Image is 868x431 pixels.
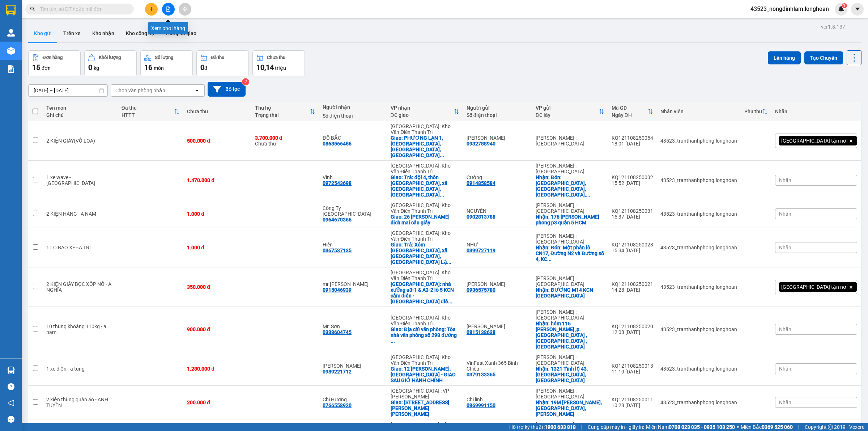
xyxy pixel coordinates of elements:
div: 12:08 [DATE] [612,329,653,335]
div: [GEOGRAPHIC_DATA]: Kho Văn Điển Thanh Trì [391,354,459,366]
div: 1.470.000 đ [187,177,247,183]
div: Giao: 26 phạm văn đồng dịch mai cầu giấy [391,214,459,225]
span: ... [440,152,444,158]
div: [GEOGRAPHIC_DATA]: Kho Văn Điển Thanh Trì [391,123,459,135]
div: 43523_tranthanhphong.longhoan [660,245,737,250]
span: 0 [88,63,92,72]
button: Lên hàng [768,51,801,64]
div: Đã thu [122,105,174,111]
span: Nhãn [779,400,791,405]
div: HUỲNH ANH [467,281,528,287]
div: ĐỖ BẮC [323,135,383,141]
div: 1 xe wave - ANH LĂNG [46,174,114,186]
div: Chị Hương [323,397,383,402]
div: Hiền [323,242,383,248]
button: Trên xe [58,25,86,42]
div: 0914858584 [467,180,495,186]
span: 15 [32,63,40,72]
img: warehouse-icon [7,29,15,37]
div: Giao: Trả: Xóm Đồng Chung, xã Hưng Long, Huyện Yên Lập, Tỉnh Phú Thọ, Việt Nam [391,242,459,265]
button: Đơn hàng15đơn [28,50,81,76]
div: VP nhận [391,105,454,111]
th: Toggle SortBy [251,102,319,121]
div: KQ121108250028 [612,242,653,248]
div: Nhận: 176 lê hồng phong p3 quận 5 HCM [536,214,604,225]
div: [PERSON_NAME] : [GEOGRAPHIC_DATA] [536,163,604,174]
th: Toggle SortBy [387,102,463,121]
span: Miền Bắc [741,423,793,431]
div: ver 1.8.137 [821,23,845,31]
span: Nhãn [779,177,791,183]
div: 1 LÔ BAO XE - A TRÍ [46,245,114,250]
span: món [154,65,164,71]
div: [PERSON_NAME] : [GEOGRAPHIC_DATA] [536,309,604,321]
div: Đơn hàng [43,55,63,60]
span: aim [182,7,187,12]
div: Mã GD [612,105,647,111]
div: [PERSON_NAME] : [GEOGRAPHIC_DATA] [536,388,604,400]
span: 0 [200,63,204,72]
div: 43523_tranthanhphong.longhoan [660,211,737,217]
div: Nhận: Đón: Một phần lô CN17, Đường N2 và Đường số 4, KCN Sóng Thần 3, P.Phú Tân, TP. Thủ Dầu Một,... [536,245,604,262]
div: mr San [323,281,383,287]
span: search [30,7,35,12]
div: 15:34 [DATE] [612,248,653,253]
img: warehouse-icon [7,367,15,374]
div: [PERSON_NAME] : [GEOGRAPHIC_DATA] [536,275,604,287]
div: 2 KIỆN HÀNG - A NAM [46,211,114,217]
div: Tên món [46,105,114,111]
span: Hỗ trợ kỹ thuật: [509,423,576,431]
span: ... [547,256,552,262]
div: 15:52 [DATE] [612,180,653,186]
div: 2 KIỆN GIẤY BỌC XỐP NỔ - A NGHĨA [46,281,114,293]
span: Nhãn [779,366,791,372]
div: 0915046939 [323,287,352,293]
div: Nhận: 19M Nguyễn Đức Cảnh, Thạnh Mỹ Tây, BÌnh Thạnh [536,400,604,417]
div: NGUYÊN [467,208,528,214]
th: Toggle SortBy [741,102,771,121]
div: KQ121108250011 [612,397,653,402]
div: 0902813788 [467,214,495,220]
img: logo-vxr [6,5,16,16]
div: 1.280.000 đ [187,366,247,372]
input: Tìm tên, số ĐT hoặc mã đơn [40,5,125,13]
span: đơn [42,65,51,71]
div: 2 kiện thùng quần áo - ANH TUYẾN [46,397,114,408]
span: 1 [843,3,846,8]
span: Nhãn [779,245,791,250]
div: Giao: Trả: đội 4, thôn Quảng Đạt, xã Ngũ Phúc, huyện Kim Thành, tỉnh Hải Dương. [391,174,459,198]
span: notification [8,400,14,406]
div: 0367537135 [323,248,352,253]
div: 0989221712 [323,369,352,375]
button: aim [179,3,191,16]
div: KQ121108250031 [612,208,653,214]
div: Số lượng [155,55,173,60]
div: Giao: 207 Nguyễn Văn Thoại, An Hải, Đà Nẵng [391,400,459,417]
span: file-add [166,7,171,12]
div: [GEOGRAPHIC_DATA]: Kho Văn Điển Thanh Trì [391,315,459,326]
div: 3.700.000 đ [255,135,315,141]
div: Thu hộ [255,105,310,111]
div: 0932788940 [467,141,495,147]
div: 14:28 [DATE] [612,287,653,293]
div: 500.000 đ [187,138,247,144]
span: ⚪️ [737,426,739,428]
div: 0399727119 [467,248,495,253]
div: 350.000 đ [187,284,247,290]
span: plus [149,7,154,12]
div: Ngày ĐH [612,112,647,118]
div: Giao: Địa chỉ văn phòng: Tòa nhà văn phòng số 298 đường Khương Đình, Phường Khương Đình, TP. Hà Nội [391,326,459,344]
div: 0868566456 [323,141,352,147]
div: Vinh [323,174,383,180]
span: | [798,423,799,431]
div: 0972543698 [323,180,352,186]
div: 2 KIỆN GIẤY(VỎ LOA) [46,138,114,144]
div: Nhận: 1321 Tỉnh lộ 43, Tam Bình, Hồ Chí Minh [536,366,604,383]
div: Giao: 12 Đào Duy Anh, Hà Nội - GIAO SAU GIỜ HÀNH CHÍNH [391,366,459,383]
div: Cường [467,174,528,180]
div: Chị linh [467,397,528,402]
span: ... [391,338,395,344]
div: 1.000 đ [187,245,247,250]
strong: 0708 023 035 - 0935 103 250 [669,424,735,430]
button: Chưa thu10,14 triệu [252,50,305,76]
